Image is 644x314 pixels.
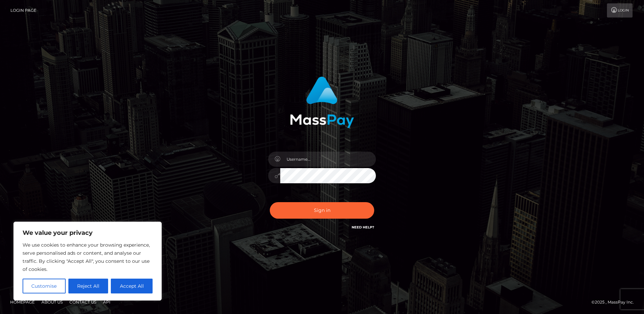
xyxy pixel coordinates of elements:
[591,299,639,306] div: © 2025 , MassPay Inc.
[67,297,99,307] a: Contact Us
[7,297,37,307] a: Homepage
[23,229,153,237] p: We value your privacy
[23,241,153,273] p: We use cookies to enhance your browsing experience, serve personalised ads or content, and analys...
[13,222,162,301] div: We value your privacy
[280,152,376,167] input: Username...
[68,279,108,293] button: Reject All
[10,3,36,18] a: Login Page
[270,202,374,219] button: Sign in
[39,297,65,307] a: About Us
[111,279,153,293] button: Accept All
[23,279,66,293] button: Customise
[100,297,113,307] a: API
[290,76,354,128] img: MassPay Login
[352,225,374,229] a: Need Help?
[607,3,633,18] a: Login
